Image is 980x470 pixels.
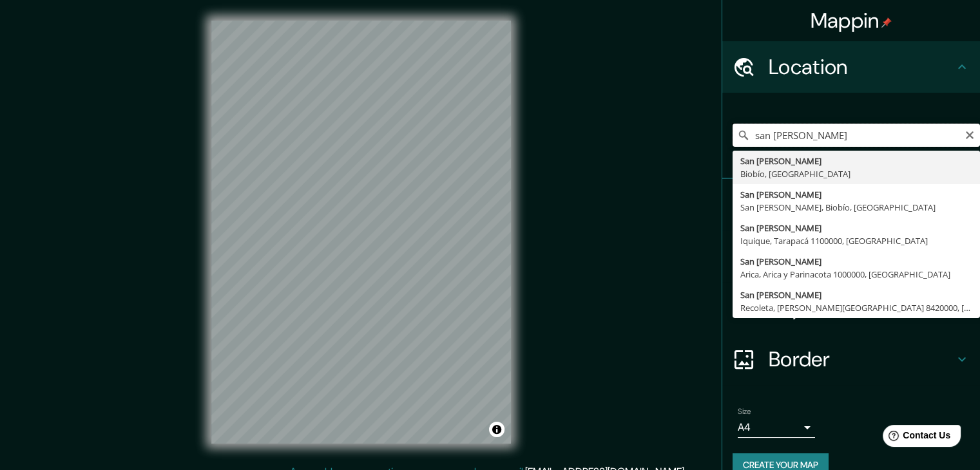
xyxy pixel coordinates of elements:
h4: Layout [769,295,954,321]
div: San [PERSON_NAME] [740,155,972,167]
img: pin-icon.png [881,17,892,28]
div: Biobío, [GEOGRAPHIC_DATA] [740,167,972,180]
div: San [PERSON_NAME] [740,188,972,201]
canvas: Map [211,21,511,444]
div: San [PERSON_NAME] [740,255,972,268]
button: Toggle attribution [489,422,504,437]
div: Border [722,334,980,385]
h4: Location [769,54,954,80]
button: Clear [965,128,975,140]
iframe: Help widget launcher [865,420,966,456]
div: Iquique, Tarapacá 1100000, [GEOGRAPHIC_DATA] [740,234,972,247]
div: A4 [738,417,815,438]
div: San [PERSON_NAME] [740,221,972,234]
div: Layout [722,282,980,334]
div: San [PERSON_NAME], Biobío, [GEOGRAPHIC_DATA] [740,201,972,214]
input: Pick your city or area [733,124,980,147]
div: San [PERSON_NAME] [740,288,972,301]
div: Pins [722,179,980,230]
label: Size [738,406,751,417]
div: Recoleta, [PERSON_NAME][GEOGRAPHIC_DATA] 8420000, [GEOGRAPHIC_DATA] [740,301,972,314]
div: Arica, Arica y Parinacota 1000000, [GEOGRAPHIC_DATA] [740,268,972,281]
div: Style [722,230,980,282]
div: Location [722,41,980,93]
h4: Mappin [811,8,892,33]
h4: Border [769,346,954,372]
